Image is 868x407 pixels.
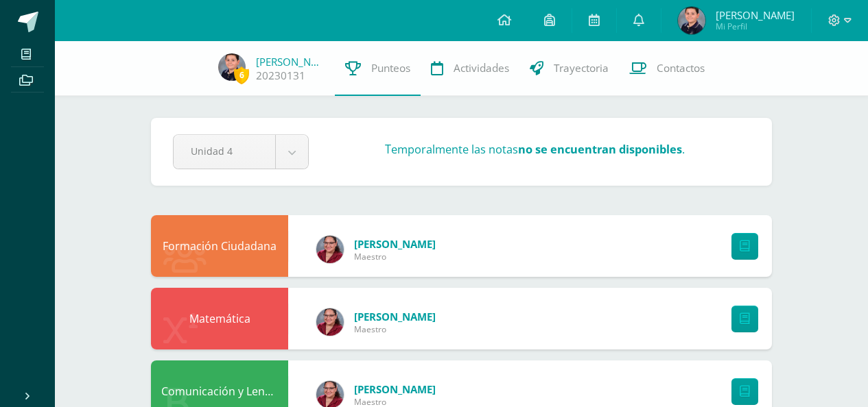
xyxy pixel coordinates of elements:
span: [PERSON_NAME] [354,382,436,396]
img: a2412bf76b1055ed2ca12dd74e191724.png [218,53,246,81]
span: Mi Perfil [716,21,795,32]
span: Punteos [371,61,410,75]
span: [PERSON_NAME] [354,237,436,251]
a: 20230131 [256,69,305,83]
span: Maestro [354,323,436,335]
strong: no se encuentran disponibles [518,142,682,157]
a: Unidad 4 [174,135,308,169]
span: [PERSON_NAME] [716,8,795,22]
span: Trayectoria [554,61,609,75]
img: a2412bf76b1055ed2ca12dd74e191724.png [678,7,705,34]
span: Unidad 4 [191,135,258,167]
img: ced593bbe059b44c48742505438c54e8.png [316,236,344,263]
div: Matemática [151,288,288,349]
a: Trayectoria [519,41,619,96]
h3: Temporalmente las notas . [385,142,685,157]
img: ced593bbe059b44c48742505438c54e8.png [316,308,344,336]
span: 6 [234,66,249,84]
span: Actividades [454,61,509,75]
span: Contactos [657,61,705,75]
a: Actividades [421,41,519,96]
a: Contactos [619,41,715,96]
a: [PERSON_NAME] [256,55,325,69]
div: Formación Ciudadana [151,215,288,277]
span: Maestro [354,251,436,262]
span: [PERSON_NAME] [354,310,436,323]
a: Punteos [335,41,421,96]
